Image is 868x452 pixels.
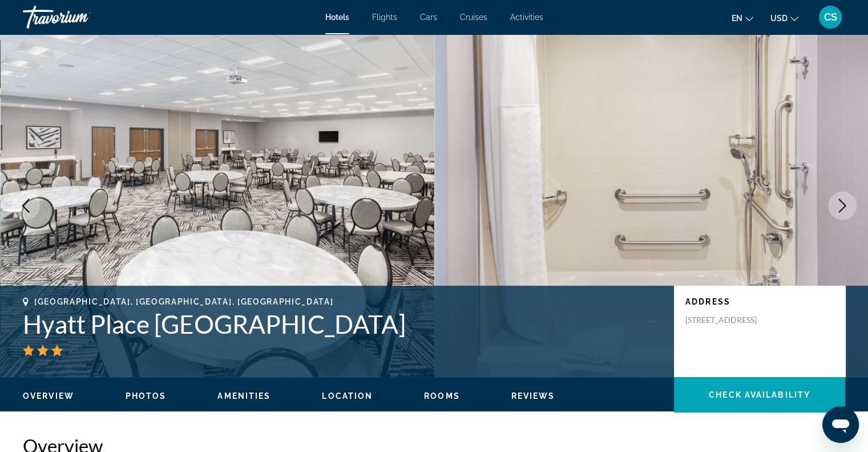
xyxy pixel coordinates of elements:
button: Reviews [511,391,555,401]
a: Cruises [460,13,487,22]
span: USD [770,14,788,23]
span: Photos [126,391,167,401]
button: Previous image [11,191,40,220]
a: Cars [420,13,437,22]
iframe: Button to launch messaging window [822,406,859,443]
span: en [732,14,742,23]
span: CS [824,11,837,23]
button: Rooms [424,391,460,401]
span: Reviews [511,391,555,401]
a: Hotels [325,13,349,22]
button: Overview [23,391,74,401]
p: Address [685,297,834,306]
span: [GEOGRAPHIC_DATA], [GEOGRAPHIC_DATA], [GEOGRAPHIC_DATA] [34,297,333,306]
button: Location [322,391,373,401]
button: Next image [828,191,857,220]
span: Location [322,391,373,401]
p: [STREET_ADDRESS] [685,315,777,325]
span: Amenities [217,391,271,401]
h1: Hyatt Place [GEOGRAPHIC_DATA] [23,309,663,339]
button: Check Availability [674,377,845,413]
button: User Menu [815,5,845,29]
a: Activities [510,13,543,22]
span: Check Availability [709,390,810,399]
a: Flights [372,13,397,22]
button: Amenities [217,391,271,401]
span: Overview [23,391,74,401]
button: Photos [126,391,167,401]
span: Rooms [424,391,460,401]
button: Change language [732,10,753,26]
a: Travorium [23,2,137,32]
button: Change currency [770,10,798,26]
